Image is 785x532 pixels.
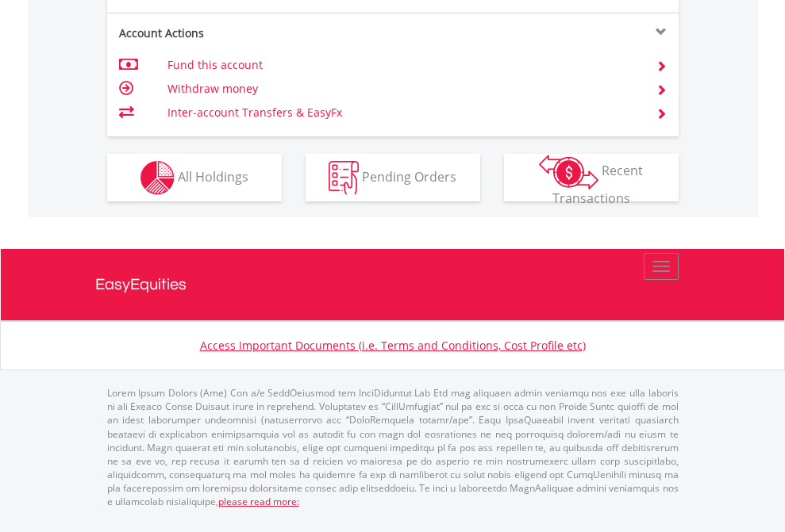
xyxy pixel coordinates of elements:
[167,77,637,101] td: Withdraw money
[95,249,691,320] a: EasyEquities
[306,154,480,201] button: Pending Orders
[200,338,586,353] a: Access Important Documents (i.e. Terms and Conditions, Cost Profile etc)
[178,167,248,185] span: All Holdings
[539,155,598,189] img: transactions-zar-wht.png
[218,495,299,508] a: please read more:
[329,161,359,195] img: pending_instructions-wht.png
[167,101,637,124] td: Inter-account Transfers & EasyFx
[504,154,679,201] button: Recent Transactions
[140,161,175,195] img: holdings-wht.png
[107,25,393,41] div: Account Actions
[362,167,456,185] span: Pending Orders
[167,53,637,77] td: Fund this account
[107,154,282,201] button: All Holdings
[107,386,679,508] p: Lorem Ipsum Dolors (Ame) Con a/e SeddOeiusmod tem InciDiduntut Lab Etd mag aliquaen admin veniamq...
